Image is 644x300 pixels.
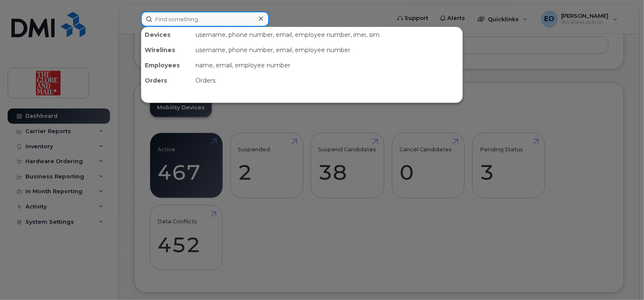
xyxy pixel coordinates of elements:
[141,27,192,42] div: Devices
[141,42,192,58] div: Wirelines
[141,73,192,88] div: Orders
[192,73,462,88] div: Orders
[192,27,462,42] div: username, phone number, email, employee number, imei, sim
[192,58,462,73] div: name, email, employee number
[141,58,192,73] div: Employees
[192,42,462,58] div: username, phone number, email, employee number
[141,11,269,27] input: Find something...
